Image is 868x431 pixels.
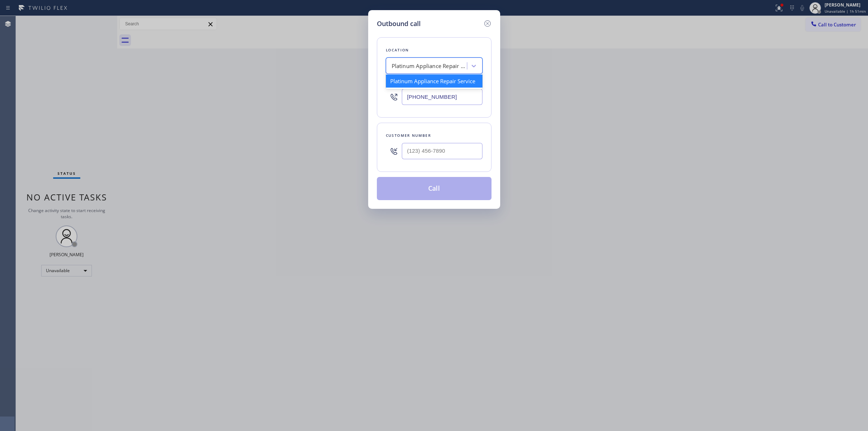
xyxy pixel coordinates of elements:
input: (123) 456-7890 [402,143,482,159]
div: Customer number [386,132,482,139]
button: Call [377,177,492,200]
input: (123) 456-7890 [402,89,482,105]
div: Location [386,46,482,54]
div: Platinum Appliance Repair Service [392,62,468,70]
h5: Outbound call [377,19,421,29]
div: Platinum Appliance Repair Service [386,75,482,88]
